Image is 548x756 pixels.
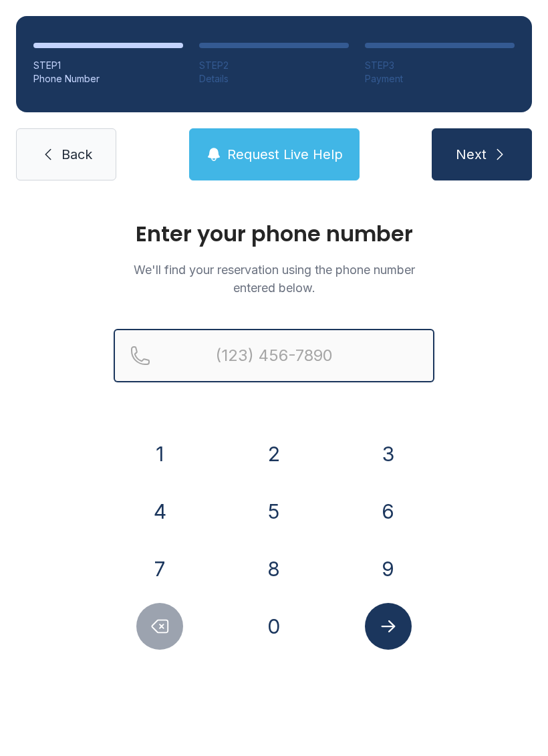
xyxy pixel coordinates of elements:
button: 8 [251,545,297,592]
button: 6 [365,488,412,535]
button: Delete number [136,603,183,650]
button: 7 [136,545,183,592]
span: Request Live Help [227,145,343,164]
button: 2 [251,430,297,477]
h1: Enter your phone number [114,223,434,245]
span: Back [61,145,92,164]
button: 9 [365,545,412,592]
button: 3 [365,430,412,477]
button: 4 [136,488,183,535]
div: STEP 2 [199,59,349,72]
button: 5 [251,488,297,535]
div: Details [199,72,349,86]
div: Phone Number [33,72,183,86]
div: Payment [365,72,515,86]
div: STEP 1 [33,59,183,72]
div: STEP 3 [365,59,515,72]
button: Submit lookup form [365,603,412,650]
input: Reservation phone number [114,329,434,382]
button: 1 [136,430,183,477]
p: We'll find your reservation using the phone number entered below. [114,261,434,297]
button: 0 [251,603,297,650]
span: Next [456,145,487,164]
